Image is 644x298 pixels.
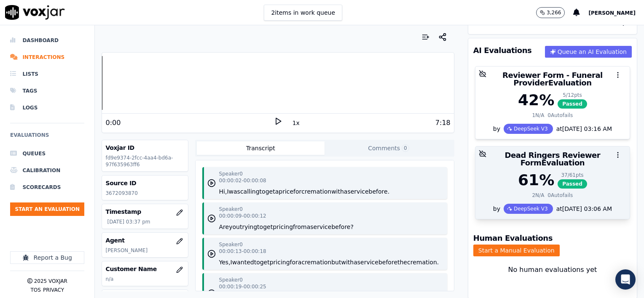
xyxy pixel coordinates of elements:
[266,187,275,196] button: get
[331,187,344,196] button: with
[553,205,612,213] div: at [DATE] 03:06 AM
[10,130,84,145] h6: Evaluations
[558,92,587,98] div: 5 / 12 pts
[547,9,561,16] p: 3,266
[558,172,587,178] div: 37 / 61 pts
[10,179,84,196] a: Scorecards
[10,145,84,162] a: Queues
[10,251,84,264] button: Report a Bug
[105,265,184,273] h3: Customer Name
[354,258,357,266] button: a
[588,8,644,18] button: [PERSON_NAME]
[473,234,553,242] h3: Human Evaluations
[232,258,254,266] button: wanted
[310,223,331,231] button: service
[10,32,84,49] a: Dashboard
[273,223,293,231] button: pricing
[105,190,184,197] p: 3672093870
[475,124,630,139] div: by
[10,162,84,179] a: Calibration
[341,258,354,266] button: with
[105,154,184,168] p: fd9e9374-2fcc-4aa4-bd6a-97f635963ff6
[105,276,184,282] p: n/a
[257,223,263,231] button: to
[307,223,311,231] button: a
[240,223,257,231] button: trying
[293,223,307,231] button: from
[105,247,184,254] p: [PERSON_NAME]
[545,46,632,58] button: Queue an AI Evaluation
[105,179,184,187] h3: Source ID
[279,187,293,196] button: price
[435,118,451,128] div: 7:18
[107,218,184,225] p: [DATE] 03:37 pm
[34,278,67,285] p: 2025 Voxjar
[219,258,231,266] button: Yes,
[301,258,331,266] button: cremation
[5,5,65,20] img: voxjar logo
[480,152,625,167] h3: Dead Ringers Reviewer Form Evaluation
[219,170,243,177] p: Speaker 0
[240,187,260,196] button: calling
[219,277,243,283] p: Speaker 0
[473,245,560,256] button: Start a Manual Evaluation
[518,92,554,109] div: 42 %
[473,47,532,54] h3: AI Evaluations
[254,258,260,266] button: to
[10,202,84,216] button: Start an Evaluation
[615,269,636,290] div: Open Intercom Messenger
[475,265,630,295] div: No human evaluations yet
[536,7,565,18] button: 3,266
[536,7,573,18] button: 3,266
[105,144,184,152] h3: Voxjar ID
[325,141,453,155] button: Comments
[290,258,298,266] button: for
[357,258,378,266] button: service
[10,82,84,99] a: Tags
[480,72,625,87] h3: Reviewer Form - Funeral Provider Evaluation
[264,5,342,21] button: 2items in work queue
[10,66,84,82] a: Lists
[10,99,84,116] a: Logs
[378,258,397,266] button: before
[291,117,301,129] button: 1x
[219,206,243,213] p: Speaker 0
[219,241,243,248] p: Speaker 0
[347,187,368,196] button: service
[219,187,227,196] button: Hi,
[402,144,409,152] span: 0
[588,10,636,16] span: [PERSON_NAME]
[105,118,121,128] div: 0:00
[260,258,270,266] button: get
[331,223,354,231] button: before?
[43,287,64,293] button: Privacy
[229,187,240,196] button: was
[504,204,553,214] div: DeepSeek V3
[227,187,228,196] button: I
[231,258,232,266] button: I
[331,258,341,266] button: but
[369,187,390,196] button: before.
[197,141,325,155] button: Transcript
[219,213,266,219] p: 00:00:09 - 00:00:12
[407,258,439,266] button: cremation.
[275,187,279,196] button: a
[473,19,557,27] h3: Calibration Sessions
[219,248,266,255] p: 00:00:13 - 00:00:18
[270,258,290,266] button: pricing
[532,192,544,199] div: 2 N/A
[219,223,229,231] button: Are
[10,49,84,66] a: Interactions
[518,172,554,189] div: 61 %
[558,99,587,109] span: Passed
[219,177,266,184] p: 00:00:02 - 00:00:08
[532,112,544,119] div: 1 N/A
[504,124,553,134] div: DeepSeek V3
[475,204,630,219] div: by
